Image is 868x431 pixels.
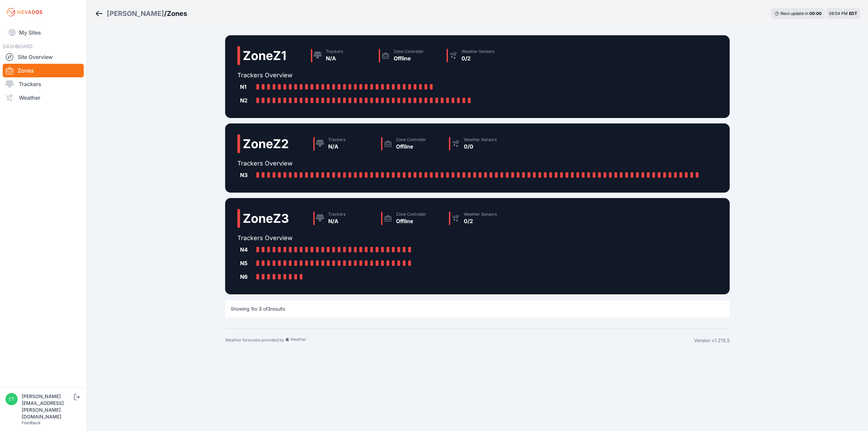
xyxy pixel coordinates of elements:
[5,393,18,405] img: ethan.harte@nevados.solar
[237,71,512,80] h2: Trackers Overview
[308,46,376,65] a: TrackersN/A
[326,54,343,62] div: N/A
[3,24,84,41] a: My Sites
[240,96,254,104] div: N2
[461,54,494,62] div: 0/2
[3,91,84,104] a: Weather
[243,137,289,151] h2: Zone Z2
[22,420,41,425] a: Feedback
[328,142,346,151] div: N/A
[849,11,857,16] span: EDT
[464,212,497,217] div: Weather Sensors
[5,7,43,18] img: Nevados
[3,64,84,77] a: Zones
[446,134,514,153] a: Weather Sensors0/0
[3,43,33,49] span: DASHBOARD
[240,259,254,267] div: N5
[107,9,164,18] a: [PERSON_NAME]
[243,212,289,225] h2: Zone Z3
[231,306,285,312] p: Showing to of results
[3,50,84,64] a: Site Overview
[167,9,187,18] h3: Zones
[22,393,73,420] div: [PERSON_NAME][EMAIL_ADDRESS][PERSON_NAME][DOMAIN_NAME]
[809,11,822,16] div: 00 : 00
[396,217,426,225] div: Offline
[164,9,167,18] span: /
[396,137,426,142] div: Zone Controller
[311,134,378,153] a: TrackersN/A
[237,159,704,168] h2: Trackers Overview
[240,171,254,179] div: N3
[243,49,287,62] h2: Zone Z1
[444,46,512,65] a: Weather Sensors0/2
[328,212,346,217] div: Trackers
[328,137,346,142] div: Trackers
[394,49,424,54] div: Zone Controller
[240,273,254,281] div: N6
[3,77,84,91] a: Trackers
[237,233,514,243] h2: Trackers Overview
[396,142,426,151] div: Offline
[394,54,424,62] div: Offline
[446,209,514,228] a: Weather Sensors0/2
[268,306,271,312] span: 3
[240,83,254,91] div: N1
[464,142,497,151] div: 0/0
[225,337,694,344] div: Weather forecasts provided by
[781,11,808,16] span: Next update in
[326,49,343,54] div: Trackers
[259,306,262,312] span: 3
[396,212,426,217] div: Zone Controller
[461,49,494,54] div: Weather Sensors
[328,217,346,225] div: N/A
[251,306,253,312] span: 1
[694,337,730,344] div: Version v1.215.5
[311,209,378,228] a: TrackersN/A
[464,217,497,225] div: 0/2
[95,5,187,22] nav: Breadcrumb
[464,137,497,142] div: Weather Sensors
[240,246,254,254] div: N4
[829,11,848,16] span: 06:54 PM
